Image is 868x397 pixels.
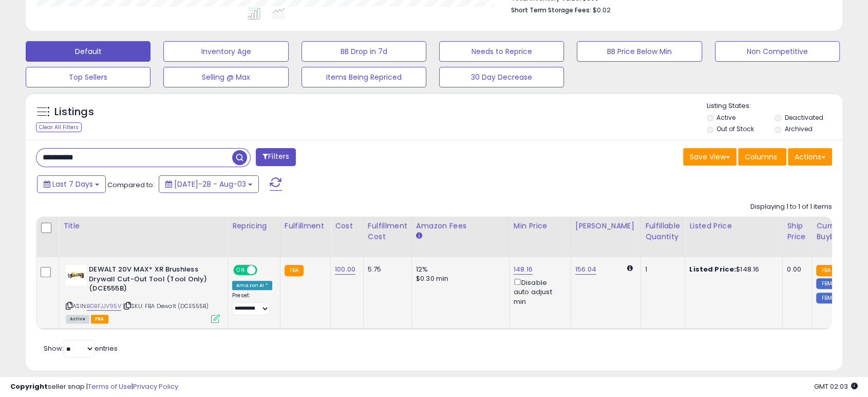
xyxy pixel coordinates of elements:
[514,264,533,275] a: 148.16
[745,152,777,162] span: Columns
[593,5,611,15] span: $0.02
[514,221,567,231] div: Min Price
[785,113,823,122] label: Deactivated
[163,41,288,62] button: Inventory Age
[416,221,505,231] div: Amazon Fees
[689,264,736,274] b: Listed Price:
[335,221,359,231] div: Cost
[232,292,272,315] div: Preset:
[689,265,775,274] div: $148.16
[107,180,155,190] span: Compared to:
[26,41,150,62] button: Default
[66,265,86,285] img: 31TiUpSD7rL._SL40_.jpg
[715,41,840,62] button: Non Competitive
[707,101,842,111] p: Listing States:
[816,265,835,276] small: FBA
[645,221,681,242] div: Fulfillable Quantity
[787,221,807,242] div: Ship Price
[816,278,836,289] small: FBM
[689,221,778,231] div: Listed Price
[439,67,564,87] button: 30 Day Decrease
[575,264,596,275] a: 156.04
[159,175,259,193] button: [DATE]-28 - Aug-03
[37,175,106,193] button: Last 7 Days
[36,122,82,132] div: Clear All Filters
[52,179,93,189] span: Last 7 Days
[163,67,288,87] button: Selling @ Max
[645,265,677,274] div: 1
[301,41,426,62] button: BB Drop in 7d
[514,277,563,306] div: Disable auto adjust min
[683,148,737,166] button: Save View
[368,265,404,274] div: 5.75
[511,6,591,14] b: Short Term Storage Fees:
[285,265,304,276] small: FBA
[368,221,407,242] div: Fulfillment Cost
[785,124,813,133] label: Archived
[716,113,735,122] label: Active
[301,67,426,87] button: Items Being Repriced
[133,382,178,391] a: Privacy Policy
[174,179,246,189] span: [DATE]-28 - Aug-03
[788,148,832,166] button: Actions
[416,265,501,274] div: 12%
[123,302,209,310] span: | SKU: FBA Dewalt (DCE555B)
[87,302,121,311] a: B0BFJJV95V
[577,41,702,62] button: BB Price Below Min
[26,67,150,87] button: Top Sellers
[54,105,94,119] h5: Listings
[63,221,223,231] div: Title
[10,382,178,392] div: seller snap | |
[416,231,422,241] small: Amazon Fees.
[416,274,501,283] div: $0.30 min
[66,315,89,323] span: All listings currently available for purchase on Amazon
[335,264,355,275] a: 100.00
[88,382,131,391] a: Terms of Use
[439,41,564,62] button: Needs to Reprice
[89,265,214,296] b: DEWALT 20V MAX* XR Brushless Drywall Cut-Out Tool (Tool Only) (DCE555B)
[10,382,48,391] strong: Copyright
[66,265,220,322] div: ASIN:
[256,266,272,275] span: OFF
[750,202,832,212] div: Displaying 1 to 1 of 1 items
[285,221,326,231] div: Fulfillment
[575,221,636,231] div: [PERSON_NAME]
[91,315,108,323] span: FBA
[232,221,276,231] div: Repricing
[256,148,296,166] button: Filters
[738,148,786,166] button: Columns
[232,281,272,290] div: Amazon AI *
[787,265,804,274] div: 0.00
[44,344,118,353] span: Show: entries
[234,266,247,275] span: ON
[814,382,858,391] span: 2025-08-11 02:03 GMT
[816,293,836,303] small: FBM
[716,124,754,133] label: Out of Stock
